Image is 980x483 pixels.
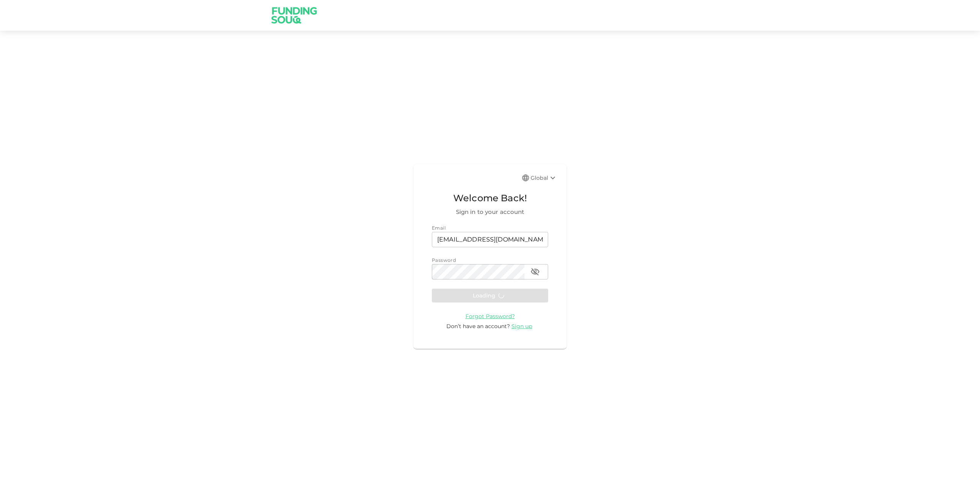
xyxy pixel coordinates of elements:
[432,225,446,231] span: Email
[432,264,524,279] input: password
[465,313,515,320] span: Forgot Password?
[432,207,548,217] span: Sign in to your account
[432,191,548,205] span: Welcome Back!
[432,257,456,263] span: Password
[432,232,548,247] input: email
[446,323,510,330] span: Don’t have an account?
[531,173,557,182] div: Global
[465,312,515,320] a: Forgot Password?
[511,323,532,330] span: Sign up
